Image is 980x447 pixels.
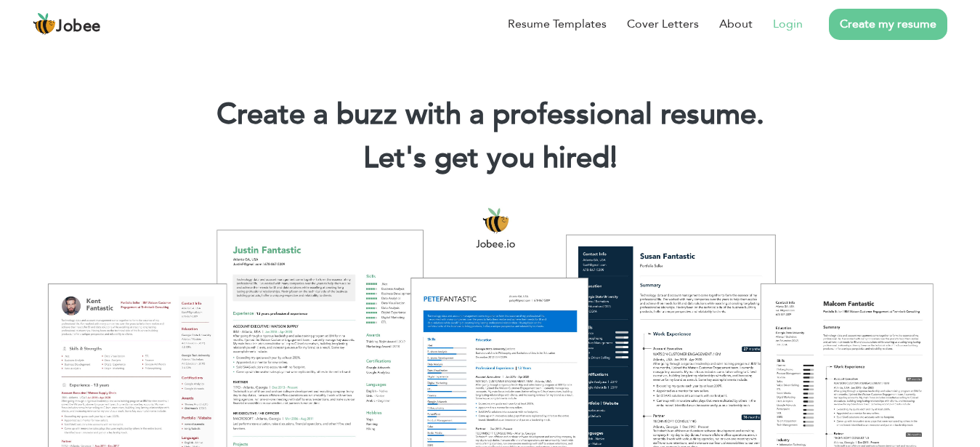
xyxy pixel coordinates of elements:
[773,15,803,33] a: Login
[33,12,101,36] a: Jobee
[610,138,617,178] span: |
[719,15,753,33] a: About
[829,9,947,40] a: Create my resume
[434,138,617,178] span: get you hired!
[627,15,699,33] a: Cover Letters
[508,15,607,33] a: Resume Templates
[22,140,958,177] h2: Let's
[33,12,56,36] img: jobee.io
[56,19,101,35] span: Jobee
[22,96,958,134] h1: Create a buzz with a professional resume.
